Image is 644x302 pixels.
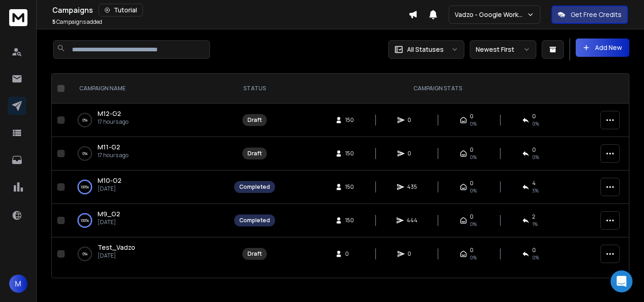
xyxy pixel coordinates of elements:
p: 0 % [83,149,88,158]
p: 17 hours ago [98,152,128,159]
p: 100 % [81,182,89,192]
span: 0 [470,146,473,154]
span: 0 [532,113,536,120]
a: M9_G2 [98,209,120,219]
td: 0%M11-G217 hours ago [68,137,229,170]
td: 0%Test_Vadzo[DATE] [68,237,229,271]
span: 3 % [532,187,539,194]
a: M12-G2 [98,109,121,118]
span: 0 [345,250,354,258]
p: Vadzo - Google Workspace [455,10,527,19]
span: M9_G2 [98,209,120,218]
a: M11-G2 [98,143,120,152]
span: 150 [345,183,354,191]
span: 0% [470,254,477,261]
div: Draft [248,116,262,124]
p: 17 hours ago [98,118,128,126]
td: 0%M12-G217 hours ago [68,104,229,137]
p: 0 % [83,115,88,125]
span: 150 [345,217,354,224]
p: All Statuses [407,45,444,54]
span: 0% [470,154,477,161]
td: 100%M9_G2[DATE] [68,204,229,237]
div: Open Intercom Messenger [611,270,633,292]
span: 0 [470,213,473,220]
span: 0 [407,250,417,258]
span: 435 [407,183,417,191]
button: Get Free Credits [551,5,628,24]
div: Completed [239,183,270,191]
p: Get Free Credits [571,10,622,19]
p: [DATE] [98,252,135,259]
span: 150 [345,116,354,124]
div: Draft [248,150,262,157]
a: M10-G2 [98,176,121,185]
span: 0% [532,254,539,261]
span: Test_Vadzo [98,243,135,252]
button: M [9,275,28,293]
span: 444 [407,217,418,224]
span: M11-G2 [98,143,120,151]
span: 0 [470,247,473,254]
th: CAMPAIGN NAME [68,74,229,104]
p: 0 % [83,249,88,258]
span: 0 [532,247,536,254]
span: 0 [407,116,417,124]
td: 100%M10-G2[DATE] [68,170,229,204]
p: 100 % [81,216,89,225]
span: 0% [532,154,539,161]
a: Test_Vadzo [98,243,135,252]
th: CAMPAIGN STATS [281,74,595,104]
span: 0% [470,187,477,194]
button: Newest First [470,40,536,59]
div: Draft [248,250,262,258]
span: 4 [532,180,536,187]
th: STATUS [229,74,281,104]
button: Add New [576,38,629,57]
span: 0% [532,120,539,127]
span: 0% [470,220,477,228]
p: [DATE] [98,219,120,226]
span: 0 [532,146,536,154]
span: 0 [407,150,417,157]
span: 0% [470,120,477,127]
div: Campaigns [52,4,408,16]
span: 0 [470,180,473,187]
span: 150 [345,150,354,157]
span: 1 % [532,220,538,228]
button: Tutorial [99,4,143,16]
span: M10-G2 [98,176,121,185]
span: M12-G2 [98,109,121,118]
p: Campaigns added [52,18,102,26]
span: 5 [52,18,55,26]
div: Completed [239,217,270,224]
span: 2 [532,213,535,220]
span: 0 [470,113,473,120]
p: [DATE] [98,185,121,192]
